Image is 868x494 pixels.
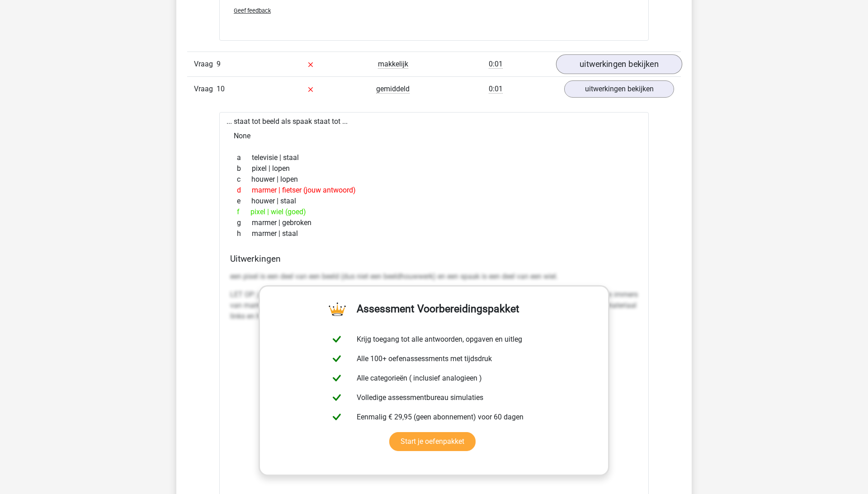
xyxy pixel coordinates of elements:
[376,85,410,94] span: gemiddeld
[237,163,252,174] span: b
[230,228,638,239] div: marmer | staal
[226,127,642,145] div: None
[237,152,252,163] span: a
[389,432,476,451] a: Start je oefenpakket
[230,185,638,196] div: marmer | fietser (jouw antwoord)
[230,217,638,228] div: marmer | gebroken
[237,207,250,217] span: f
[230,254,638,264] h4: Uitwerkingen
[234,7,271,14] span: Geef feedback
[237,196,251,207] span: e
[564,80,674,98] a: uitwerkingen bekijken
[237,228,252,239] span: h
[194,59,217,70] span: Vraag
[194,84,217,94] span: Vraag
[237,174,251,185] span: c
[556,54,682,74] a: uitwerkingen bekijken
[489,85,503,94] span: 0:01
[230,152,638,163] div: televisie | staal
[217,60,221,68] span: 9
[378,60,408,69] span: makkelijk
[230,289,638,322] p: LET OP: je kunt geneigd zijn te denken dat [PERSON_NAME]:beeld en spaak:[PERSON_NAME] ook goed is...
[489,60,503,69] span: 0:01
[217,85,225,93] span: 10
[230,163,638,174] div: pixel | lopen
[230,196,638,207] div: houwer | staal
[237,185,252,196] span: d
[237,217,252,228] span: g
[230,207,638,217] div: pixel | wiel (goed)
[230,174,638,185] div: houwer | lopen
[230,271,638,282] p: een pixel is een deel van een beeld (dus niet een beeldhouwwerk) en een spaak is een deel van een...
